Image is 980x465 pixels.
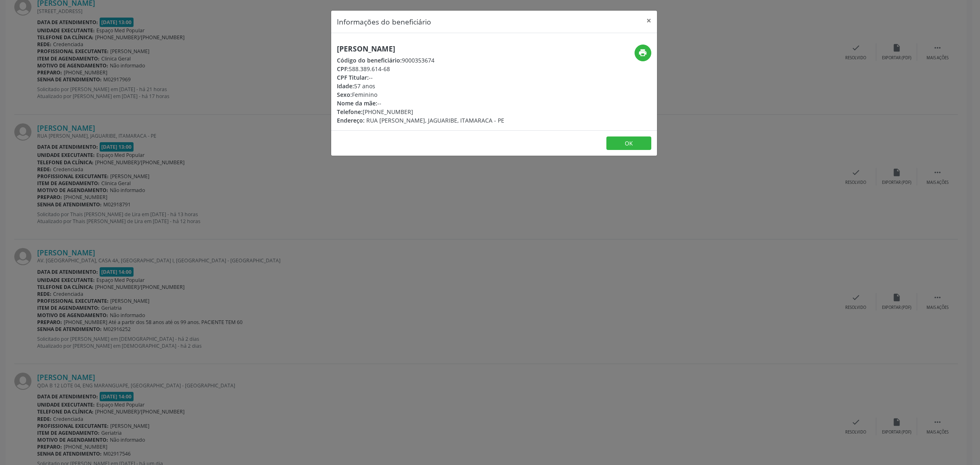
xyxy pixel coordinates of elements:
button: OK [606,136,651,150]
span: RUA [PERSON_NAME], JAGUARIBE, ITAMARACA - PE [366,116,504,124]
h5: [PERSON_NAME] [337,45,504,53]
div: [PHONE_NUMBER] [337,107,504,116]
button: print [635,45,651,61]
span: Nome da mãe: [337,99,377,107]
span: Sexo: [337,91,352,98]
span: CPF: [337,65,349,73]
div: 9000353674 [337,56,504,65]
div: Feminino [337,90,504,99]
div: -- [337,73,504,82]
i: print [638,48,647,57]
div: 57 anos [337,82,504,90]
h5: Informações do beneficiário [337,16,431,27]
span: CPF Titular: [337,74,369,81]
span: Endereço: [337,116,365,124]
span: Código do beneficiário: [337,56,402,64]
div: 588.389.614-68 [337,65,504,73]
div: -- [337,99,504,107]
button: Close [641,11,657,31]
span: Idade: [337,82,354,90]
span: Telefone: [337,108,363,116]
